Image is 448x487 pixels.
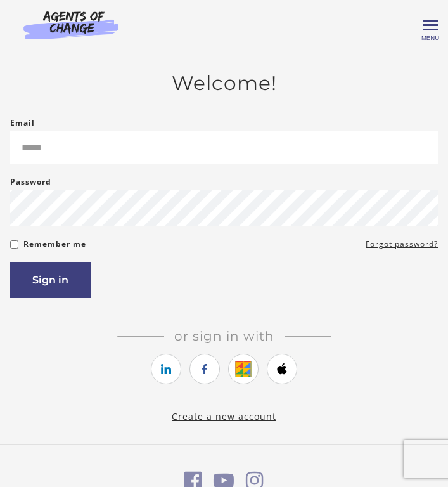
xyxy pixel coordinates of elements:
[267,354,297,384] a: https://courses.thinkific.com/users/auth/apple?ss%5Breferral%5D=&ss%5Buser_return_to%5D=&ss%5Bvis...
[10,174,51,190] label: Password
[423,24,438,26] span: Toggle menu
[23,237,86,252] label: Remember me
[423,18,438,33] button: Toggle menu Menu
[172,410,276,422] a: Create a new account
[189,354,220,384] a: https://courses.thinkific.com/users/auth/facebook?ss%5Breferral%5D=&ss%5Buser_return_to%5D=&ss%5B...
[10,72,438,96] h2: Welcome!
[421,34,439,41] span: Menu
[10,115,35,131] label: Email
[228,354,259,384] a: https://courses.thinkific.com/users/auth/google?ss%5Breferral%5D=&ss%5Buser_return_to%5D=&ss%5Bvi...
[10,262,91,298] button: Sign in
[164,328,285,344] span: Or sign in with
[366,237,438,252] a: Forgot password?
[10,10,132,39] img: Agents of Change Logo
[151,354,181,384] a: https://courses.thinkific.com/users/auth/linkedin?ss%5Breferral%5D=&ss%5Buser_return_to%5D=&ss%5B...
